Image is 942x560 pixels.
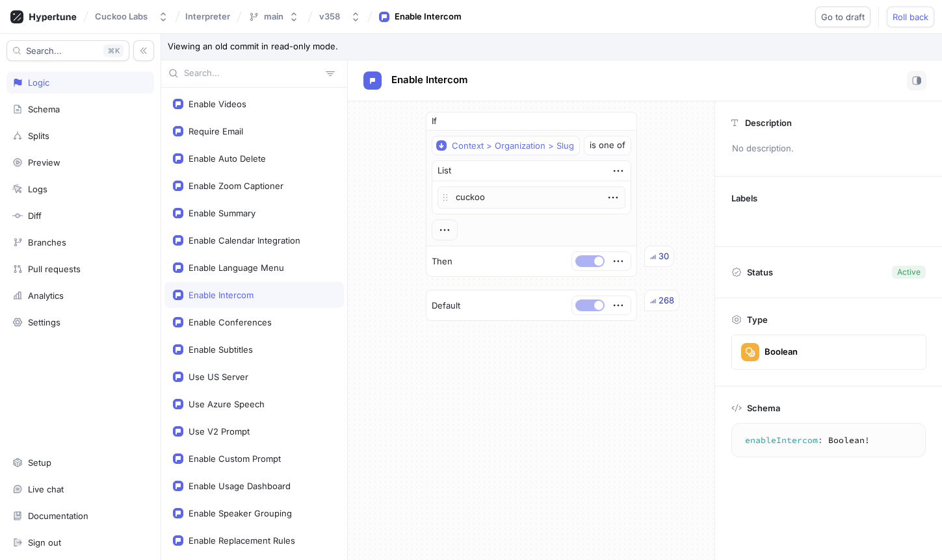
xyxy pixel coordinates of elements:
p: Labels [731,193,757,203]
div: Enable Intercom [189,290,254,300]
button: Go to draft [815,6,870,27]
div: Require Email [189,126,243,136]
div: Setup [28,457,51,468]
div: Enable Videos [189,99,246,109]
button: main [243,6,304,27]
div: Boolean [765,346,798,357]
div: Documentation [28,511,88,521]
div: v358 [319,11,340,22]
p: Schema [747,403,780,413]
span: Search... [26,47,62,55]
p: Description [745,118,792,128]
button: Search...K [7,40,129,61]
div: Enable Usage Dashboard [189,481,291,491]
div: Branches [28,237,66,248]
div: K [103,44,124,57]
div: Splits [28,131,49,141]
p: Default [432,299,460,312]
div: Enable Custom Prompt [189,453,281,464]
div: Use US Server [189,372,248,382]
div: Logic [28,77,49,88]
div: Enable Summary [189,208,255,218]
div: Enable Conferences [189,317,272,327]
p: Type [747,314,768,325]
div: Enable Intercom [395,10,462,23]
p: Then [432,255,452,268]
div: main [264,11,283,22]
div: Active [897,266,921,278]
div: Schema [28,104,60,114]
p: cuckoo [438,186,625,209]
input: Search... [184,67,321,80]
button: Roll back [887,6,934,27]
span: Roll back [893,13,928,21]
div: Preview [28,157,60,168]
div: 268 [659,294,674,307]
p: Viewing an old commit in read-only mode. [161,34,942,60]
div: Enable Calendar Integration [189,235,300,246]
div: Live chat [28,484,64,494]
p: No description. [726,138,931,160]
div: Enable Subtitles [189,344,253,355]
div: is one of [590,142,625,149]
p: If [432,115,437,128]
span: Interpreter [185,12,230,21]
button: v358 [314,6,366,27]
div: Enable Auto Delete [189,153,266,164]
div: Use Azure Speech [189,399,265,409]
button: Context > Organization > Slug [432,136,580,155]
span: Go to draft [821,13,865,21]
div: Context > Organization > Slug [452,140,574,151]
div: Enable Speaker Grouping [189,508,292,518]
div: Diff [28,210,42,221]
a: Documentation [7,505,154,527]
div: Analytics [28,290,64,301]
p: Enable Intercom [391,73,468,88]
div: List [438,164,451,177]
div: Pull requests [28,264,81,274]
div: Enable Language Menu [189,262,284,273]
div: Sign out [28,537,61,548]
div: Enable Replacement Rules [189,535,295,546]
div: Settings [28,317,60,327]
div: 30 [659,250,669,263]
p: Status [747,263,773,281]
div: Cuckoo Labs [95,11,148,22]
textarea: enableIntercom: Boolean! [737,429,920,452]
div: Enable Zoom Captioner [189,181,283,191]
button: Boolean [731,335,926,370]
div: Logs [28,184,47,194]
div: Use V2 Prompt [189,426,250,437]
button: Cuckoo Labs [90,6,174,27]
